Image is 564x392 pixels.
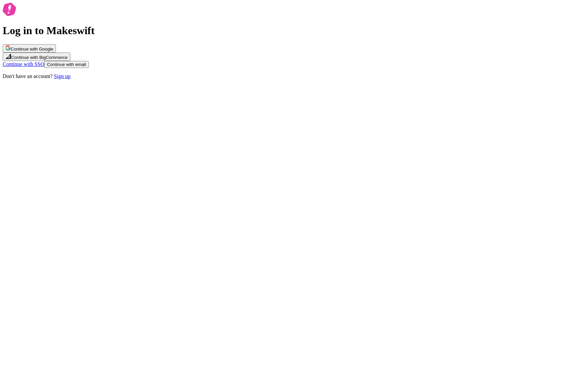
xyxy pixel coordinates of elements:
[3,61,44,67] a: Continue with SSO
[54,73,70,79] a: Sign up
[3,44,56,53] button: Continue with Google
[3,53,70,61] button: Continue with BigCommerce
[47,62,86,67] span: Continue with email
[44,61,88,68] button: Continue with email
[3,24,561,37] h1: Log in to Makeswift
[11,47,53,52] span: Continue with Google
[11,55,68,60] span: Continue with BigCommerce
[3,73,561,79] p: Don't have an account?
